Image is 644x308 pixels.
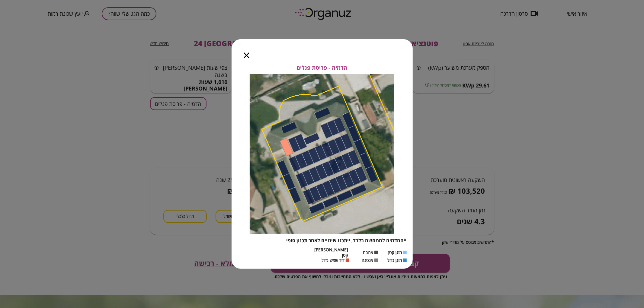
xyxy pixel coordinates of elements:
[322,258,345,263] span: דוד שמש גדול
[389,250,402,255] span: מזגן קטן
[362,258,373,263] span: אנטנה
[388,258,402,263] span: מזגן גדול
[250,74,394,234] img: Panels layout
[297,65,348,71] span: הדמיה - פריסת פנלים
[315,247,348,258] span: [PERSON_NAME] קטן
[363,250,373,255] span: ארובה
[287,237,407,244] span: *ההדמיה להמחשה בלבד, ייתכנו שינויים לאחר תכנון סופי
